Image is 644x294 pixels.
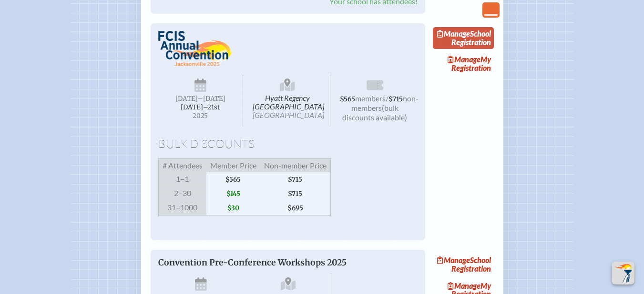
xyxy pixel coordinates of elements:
[448,55,480,64] span: Manage
[260,201,331,216] span: $695
[206,186,260,201] span: $145
[181,103,220,111] span: [DATE]–⁠21st
[158,158,206,172] span: # Attendees
[158,31,233,67] img: FCIS Convention 2025
[437,29,470,38] span: Manage
[206,201,260,216] span: $30
[166,112,235,119] span: 2025
[206,158,260,172] span: Member Price
[388,95,403,103] span: $715
[340,95,355,103] span: $565
[433,53,494,75] a: ManageMy Registration
[158,172,206,186] span: 1–1
[158,257,347,268] span: Convention Pre-Conference Workshops 2025
[433,254,494,275] a: ManageSchool Registration
[158,186,206,201] span: 2–30
[612,262,634,284] button: Scroll Top
[253,110,324,119] span: [GEOGRAPHIC_DATA]
[158,201,206,216] span: 31–1000
[158,137,418,151] h1: Bulk Discounts
[351,94,419,112] span: non-members
[206,172,260,186] span: $565
[260,186,331,201] span: $715
[175,95,198,103] span: [DATE]
[198,95,225,103] span: –[DATE]
[245,75,330,126] span: Hyatt Regency [GEOGRAPHIC_DATA]
[260,158,331,172] span: Non-member Price
[433,27,494,49] a: ManageSchool Registration
[448,281,480,290] span: Manage
[437,255,470,265] span: Manage
[613,264,633,283] img: To the top
[260,172,331,186] span: $715
[355,94,386,103] span: members
[342,103,407,122] span: (bulk discounts available)
[386,94,388,103] span: /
